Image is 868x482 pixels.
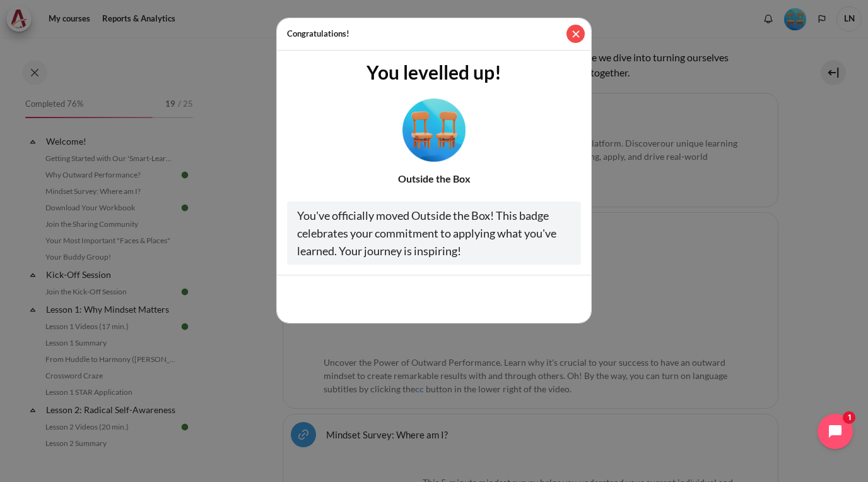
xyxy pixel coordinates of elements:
button: Close [566,25,585,43]
h5: Congratulations! [287,28,349,40]
div: Level #4 [402,93,466,162]
div: You've officially moved Outside the Box! This badge celebrates your commitment to applying what y... [287,202,581,265]
img: Level #4 [402,98,466,161]
div: Outside the Box [287,171,581,186]
h3: You levelled up! [287,61,581,83]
